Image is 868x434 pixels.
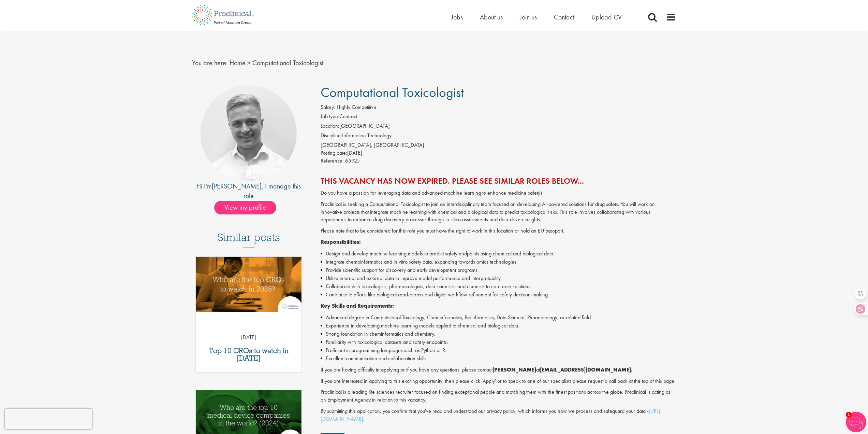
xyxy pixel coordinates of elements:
span: Posting date: [321,149,347,156]
strong: Responsibilities: [321,238,361,246]
li: Strong foundation in cheminformatics and chemistry. [321,330,676,338]
li: Contract [321,113,676,122]
a: Link to a post [196,257,302,317]
a: Contact [554,13,574,22]
span: Computational Toxicologist [321,84,464,101]
span: 65925 [345,157,360,164]
a: [PERSON_NAME] [212,182,262,191]
li: Experience in developing machine learning models applied to chemical and biological data. [321,322,676,330]
p: Please note that to be considered for this role you must have the right to work in this location ... [321,227,676,235]
strong: [EMAIL_ADDRESS][DOMAIN_NAME]. [540,366,633,373]
li: Integrate chemoinformatics and in vitro safety data, expanding towards omics technologies. [321,258,676,266]
li: Provide scientific support for discovery and early development programs. [321,266,676,274]
label: Location: [321,122,339,130]
label: Reference: [321,157,344,165]
iframe: reCAPTCHA [5,409,92,429]
li: Contribute to efforts like biological read-across and digital workflow refinement for safety deci... [321,291,676,299]
li: Information Technology [321,132,676,141]
strong: [PERSON_NAME] [492,366,536,373]
span: Computational Toxicologist [252,58,323,67]
li: Design and develop machine learning models to predict safety endpoints using chemical and biologi... [321,250,676,258]
img: imeage of recruiter Joshua Bye [201,85,297,181]
p: By submitting this application, you confirm that you've read and understood our privacy policy, w... [321,407,676,423]
p: Proclinical is a leading life sciences recruiter focused on finding exceptional people and matchi... [321,388,676,404]
label: Job type: [321,113,339,121]
h3: Similar posts [217,232,280,248]
li: [GEOGRAPHIC_DATA] [321,122,676,132]
div: [GEOGRAPHIC_DATA], [GEOGRAPHIC_DATA] [321,141,676,149]
p: Proclinical is seeking a Computational Toxicologist to join an interdisciplinary team focused on ... [321,200,676,224]
a: Upload CV [591,13,622,22]
strong: Key Skills and Requirements: [321,302,394,309]
p: [DATE] [196,334,302,341]
a: Top 10 CROs to watch in [DATE] [199,347,298,362]
li: Proficient in programming languages such as Python or R. [321,346,676,354]
h2: This vacancy has now expired. Please see similar roles below... [321,177,676,185]
p: Do you have a passion for leveraging data and advanced machine learning to enhance medicine safety? [321,189,676,197]
label: Discipline: [321,132,342,140]
img: Chatbot [846,412,866,432]
li: Advanced degree in Computational Toxicology, Cheminformatics, Bioinformatics, Data Science, Pharm... [321,313,676,322]
a: Jobs [451,13,463,22]
a: About us [480,13,503,22]
p: If you are having difficulty in applying or if you have any questions, please contact at [321,366,676,374]
li: Utilize internal and external data to improve model performance and interpretability. [321,274,676,282]
span: View my profile [214,201,276,214]
li: Collaborate with toxicologists, pharmacologists, data scientists, and chemists to co-create solut... [321,282,676,291]
div: Job description [321,189,676,423]
span: Highly Competitive [337,103,376,111]
a: breadcrumb link [230,58,246,67]
li: Excellent communication and collaboration skills. [321,354,676,363]
span: > [247,58,251,67]
p: If you are interested in applying to this exciting opportunity, then please click 'Apply' or to s... [321,377,676,385]
span: You are here: [192,58,228,67]
a: [URL][DOMAIN_NAME] [321,407,660,422]
a: Join us [520,13,537,22]
label: Salary: [321,103,335,111]
div: [DATE] [321,149,676,157]
img: Top 10 CROs 2025 | Proclinical [196,257,302,312]
li: Familiarity with toxicological datasets and safety endpoints. [321,338,676,346]
div: Hi I'm , I manage this role [192,181,306,201]
span: 1 [846,412,852,418]
a: View my profile [214,202,283,211]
